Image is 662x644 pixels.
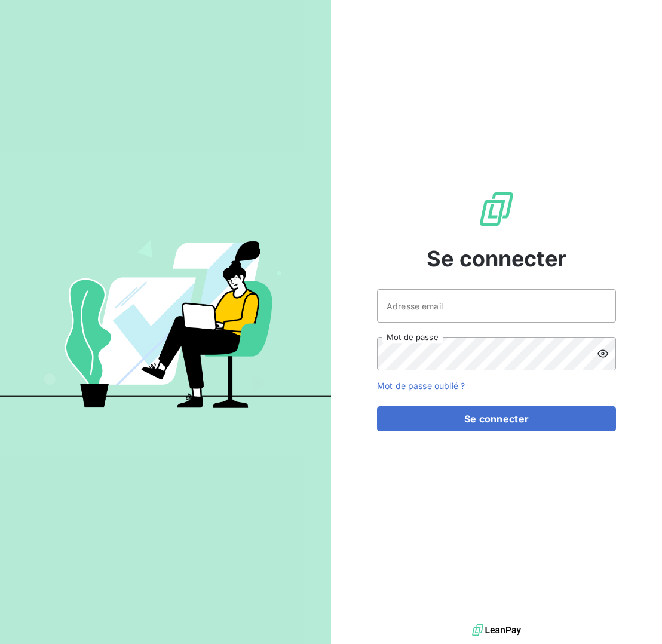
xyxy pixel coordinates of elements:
a: Mot de passe oublié ? [377,381,465,391]
span: Se connecter [427,243,566,275]
img: logo [472,621,521,639]
input: placeholder [377,289,616,323]
button: Se connecter [377,406,616,431]
img: Logo LeanPay [477,190,516,228]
